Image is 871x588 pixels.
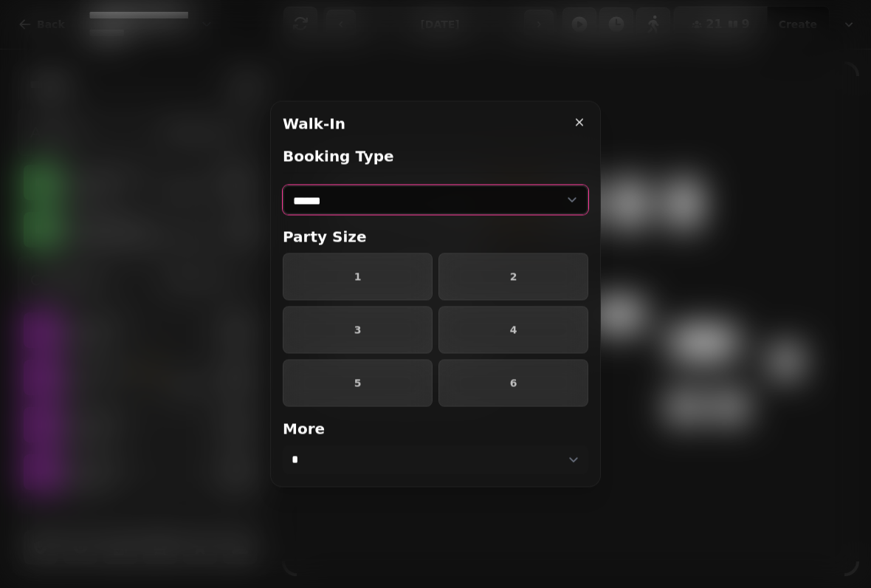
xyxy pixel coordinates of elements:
button: 5 [283,360,433,407]
button: 4 [438,307,588,354]
span: 5 [295,378,420,389]
span: 6 [451,378,576,389]
span: 3 [295,325,420,335]
span: 4 [451,325,576,335]
button: 3 [283,307,433,354]
h2: Party Size [283,227,367,247]
button: 1 [283,253,433,301]
h2: Booking Type [283,146,394,167]
button: 6 [438,360,588,407]
span: 2 [451,272,576,282]
h2: More [283,419,566,440]
span: 1 [295,272,420,282]
h2: Walk-in [283,114,345,134]
button: 2 [438,253,588,301]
